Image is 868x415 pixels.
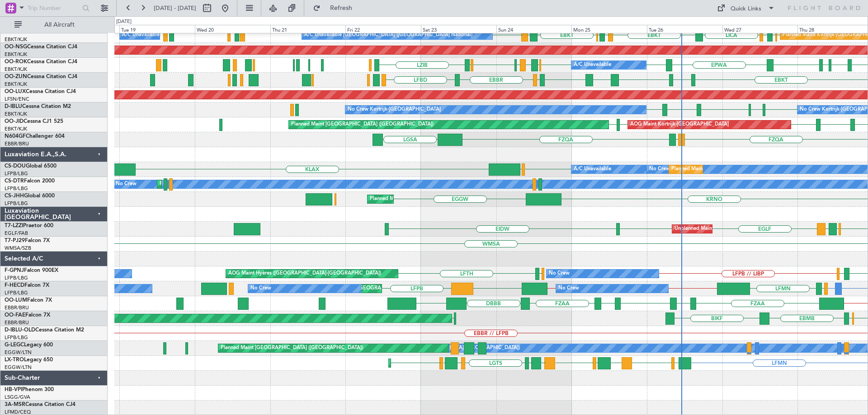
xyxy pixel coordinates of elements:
[322,5,360,11] span: Refresh
[5,163,57,169] a: CS-DOUGlobal 6500
[574,163,611,176] div: A/C Unavailable
[122,28,290,42] div: A/C Unavailable [GEOGRAPHIC_DATA] ([GEOGRAPHIC_DATA] National)
[5,357,53,363] a: LX-TROLegacy 650
[5,394,30,401] a: LSGG/GVA
[671,163,814,176] div: Planned Maint [GEOGRAPHIC_DATA] ([GEOGRAPHIC_DATA])
[5,223,53,228] a: T7-LZZIPraetor 600
[5,342,24,348] span: G-LEGC
[5,66,27,73] a: EBKT/KJK
[5,283,49,288] a: F-HECDFalcon 7X
[221,341,363,355] div: Planned Maint [GEOGRAPHIC_DATA] ([GEOGRAPHIC_DATA])
[496,25,572,33] div: Sun 24
[5,283,24,288] span: F-HECD
[10,18,98,32] button: All Aircraft
[309,1,363,15] button: Refresh
[571,25,647,33] div: Mon 25
[5,230,28,237] a: EGLF/FAB
[5,357,24,363] span: LX-TRO
[5,185,28,192] a: LFPB/LBG
[270,25,346,33] div: Thu 21
[5,387,54,392] a: HB-VPIPhenom 300
[291,118,434,131] div: Planned Maint [GEOGRAPHIC_DATA] ([GEOGRAPHIC_DATA])
[116,18,132,26] div: [DATE]
[370,192,512,206] div: Planned Maint [GEOGRAPHIC_DATA] ([GEOGRAPHIC_DATA])
[5,342,53,348] a: G-LEGCLegacy 600
[5,119,63,124] a: OO-JIDCessna CJ1 525
[5,200,28,207] a: LFPB/LBG
[5,275,28,281] a: LFPB/LBG
[5,387,22,392] span: HB-VPI
[5,268,24,273] span: F-GPNJ
[348,103,441,117] div: No Crew Kortrijk-[GEOGRAPHIC_DATA]
[5,89,26,94] span: OO-LUX
[649,163,670,176] div: No Crew
[5,238,25,243] span: T7-PJ29
[116,177,137,191] div: No Crew
[195,25,270,33] div: Wed 20
[24,22,95,28] span: All Aircraft
[5,163,26,169] span: CS-DOU
[5,245,31,252] a: WMSA/SZB
[5,298,27,303] span: OO-LUM
[5,223,23,228] span: T7-LZZI
[5,126,27,132] a: EBKT/KJK
[5,170,28,177] a: LFPB/LBG
[5,111,27,117] a: EBKT/KJK
[5,104,22,109] span: D-IBLU
[5,298,52,303] a: OO-LUMFalcon 7X
[574,58,611,72] div: A/C Unavailable
[5,119,24,124] span: OO-JID
[5,327,35,333] span: D-IBLU-OLD
[304,28,472,42] div: A/C Unavailable [GEOGRAPHIC_DATA] ([GEOGRAPHIC_DATA] National)
[5,402,25,407] span: 3A-MSR
[5,312,50,318] a: OO-FAEFalcon 7X
[5,334,28,341] a: LFPB/LBG
[5,327,84,333] a: D-IBLU-OLDCessna Citation M2
[5,193,55,199] a: CS-JHHGlobal 6000
[421,25,496,33] div: Sat 23
[5,364,32,371] a: EGGW/LTN
[5,304,29,311] a: EBBR/BRU
[5,74,27,79] span: OO-ZUN
[5,238,50,243] a: T7-PJ29Falcon 7X
[5,289,28,296] a: LFPB/LBG
[5,44,27,50] span: OO-NSG
[5,44,77,50] a: OO-NSGCessna Citation CJ4
[160,177,206,191] div: Planned Maint Sofia
[28,1,80,15] input: Trip Number
[5,51,27,58] a: EBKT/KJK
[731,5,761,14] div: Quick Links
[5,74,77,79] a: OO-ZUNCessna Citation CJ4
[5,349,32,356] a: EGGW/LTN
[250,282,271,295] div: No Crew
[5,319,29,326] a: EBBR/BRU
[5,134,65,139] a: N604GFChallenger 604
[5,96,29,103] a: LFSN/ENC
[549,267,570,280] div: No Crew
[345,25,421,33] div: Fri 22
[5,81,27,88] a: EBKT/KJK
[5,104,71,109] a: D-IBLUCessna Citation M2
[228,267,381,280] div: AOG Maint Hyères ([GEOGRAPHIC_DATA]-[GEOGRAPHIC_DATA])
[722,25,798,33] div: Wed 27
[5,193,24,199] span: CS-JHH
[5,178,55,184] a: CS-DTRFalcon 2000
[675,222,823,236] div: Unplanned Maint [GEOGRAPHIC_DATA] ([GEOGRAPHIC_DATA])
[5,312,25,318] span: OO-FAE
[558,282,579,295] div: No Crew
[5,402,75,407] a: 3A-MSRCessna Citation CJ4
[5,268,58,273] a: F-GPNJFalcon 900EX
[5,178,24,184] span: CS-DTR
[5,140,29,147] a: EBBR/BRU
[5,59,77,65] a: OO-ROKCessna Citation CJ4
[154,4,196,12] span: [DATE] - [DATE]
[5,59,27,65] span: OO-ROK
[5,134,26,139] span: N604GF
[630,118,729,131] div: AOG Maint Kortrijk-[GEOGRAPHIC_DATA]
[5,36,27,43] a: EBKT/KJK
[647,25,722,33] div: Tue 26
[712,1,779,15] button: Quick Links
[119,25,195,33] div: Tue 19
[5,89,76,94] a: OO-LUXCessna Citation CJ4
